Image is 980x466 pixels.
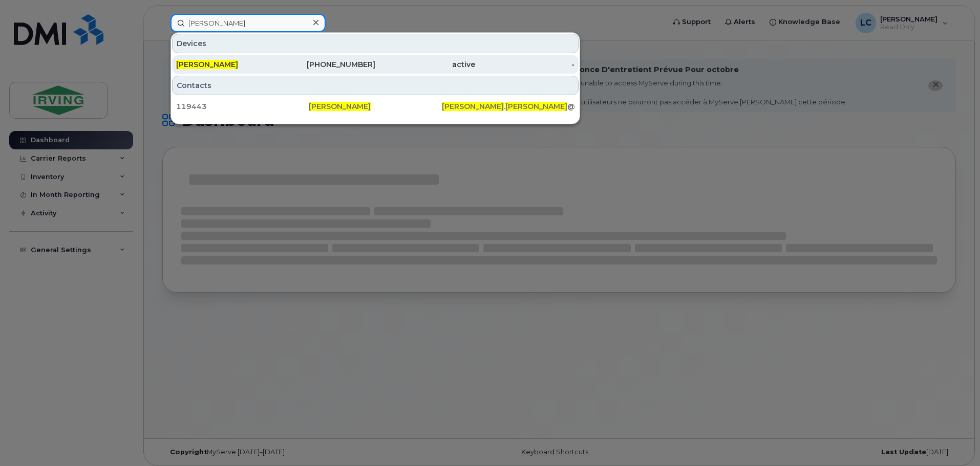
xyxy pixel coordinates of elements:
[505,102,567,111] span: [PERSON_NAME]
[172,55,579,74] a: [PERSON_NAME][PHONE_NUMBER]active-
[375,59,475,70] div: active
[475,59,575,70] div: -
[176,101,309,112] div: 119443
[276,59,376,70] div: [PHONE_NUMBER]
[309,102,371,111] span: [PERSON_NAME]
[172,76,579,95] div: Contacts
[172,34,579,53] div: Devices
[442,102,504,111] span: [PERSON_NAME]
[172,97,579,116] a: 119443[PERSON_NAME][PERSON_NAME].[PERSON_NAME]@[DOMAIN_NAME]
[176,60,238,69] span: [PERSON_NAME]
[442,101,574,112] div: . @[DOMAIN_NAME]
